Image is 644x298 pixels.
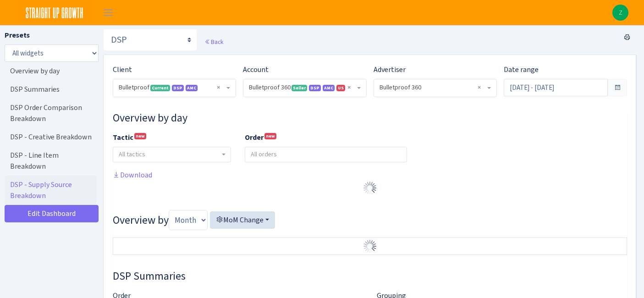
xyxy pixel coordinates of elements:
b: Order [245,132,264,142]
a: Z [612,5,628,21]
span: Remove all items [217,83,220,92]
label: Date range [504,64,539,75]
a: DSP Summaries [5,80,96,99]
label: Client [113,64,132,75]
a: DSP Order Comparison Breakdown [5,99,96,128]
span: All tactics [119,150,145,159]
input: All orders [245,147,407,162]
span: DSP [309,85,321,91]
label: Advertiser [374,64,406,75]
span: Bulletproof 360 [374,79,496,97]
a: Edit Dashboard [5,205,99,222]
h3: Widget #10 [113,111,627,125]
a: DSP - Line Item Breakdown [5,146,96,176]
span: Bulletproof <span class="badge badge-success">Current</span><span class="badge badge-primary">DSP... [119,83,225,92]
a: DSP - Creative Breakdown [5,128,96,146]
sup: new [134,133,146,139]
img: Preloader [363,181,377,195]
a: Overview by day [5,62,96,80]
a: DSP - Supply Source Breakdown [5,176,96,205]
span: US [336,85,345,91]
span: Current [150,85,170,91]
button: Toggle navigation [97,5,120,20]
label: Presets [5,30,30,41]
b: Tactic [113,132,133,142]
button: MoM Change [210,211,275,229]
span: Bulletproof 360 <span class="badge badge-success">Seller</span><span class="badge badge-primary">... [243,79,366,97]
span: DSP [172,85,184,91]
span: Amazon Marketing Cloud [323,85,335,91]
img: Preloader [363,239,377,254]
h3: Widget #37 [113,270,627,283]
img: Zach Belous [612,5,628,21]
h3: Overview by [113,210,627,230]
span: AMC [186,85,198,91]
a: Download [113,170,152,180]
span: Bulletproof <span class="badge badge-success">Current</span><span class="badge badge-primary">DSP... [113,79,236,97]
sup: new [264,133,276,139]
span: Bulletproof 360 <span class="badge badge-success">Seller</span><span class="badge badge-primary">... [249,83,355,92]
span: Seller [292,85,307,91]
a: Back [204,38,223,46]
span: Remove all items [478,83,481,92]
span: Bulletproof 360 [380,83,485,92]
span: Remove all items [347,83,351,92]
label: Account [243,64,269,75]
